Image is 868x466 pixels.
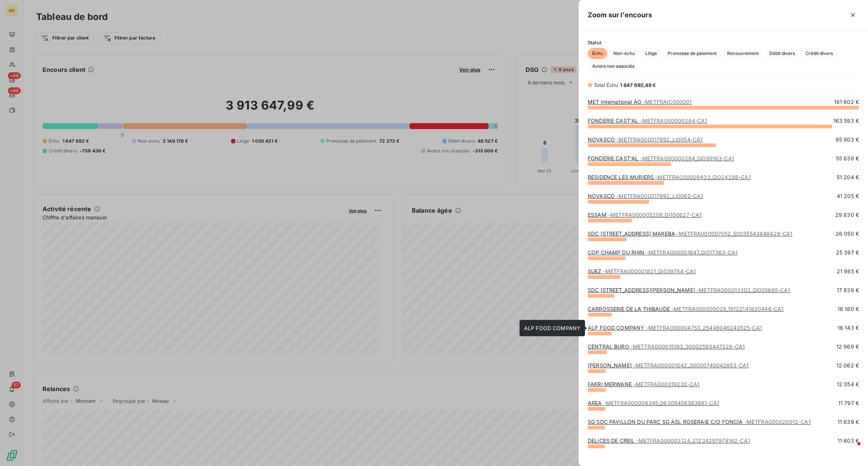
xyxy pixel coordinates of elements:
[765,48,799,59] button: Débit divers
[579,98,868,457] div: grid
[838,399,859,407] span: 11 797 €
[837,456,859,463] span: 11 289 €
[834,98,859,106] span: 181 602 €
[588,174,751,180] a: RESIDENCE LES MURIERS
[836,136,859,143] span: 85 903 €
[723,48,763,59] button: Recouvrement
[833,117,859,125] span: 163 593 €
[594,82,619,88] span: Total Échu
[588,268,696,274] a: SUEZ
[588,193,703,199] a: NOVASCO
[837,418,859,426] span: 11 639 €
[588,136,703,143] a: NOVASCO
[646,324,762,331] span: - METFRA000004753_25448046240525-CA1
[616,136,703,143] span: - METFRA000017892_LI0054-CA1
[836,362,859,369] span: 12 062 €
[588,419,811,425] a: SG SDC PAVILLON DU PARC SG ASL ROSERAIE C/O FONCIA
[588,343,745,350] a: CENTRAL BURO
[837,437,859,445] span: 11 603 €
[609,48,639,59] button: Non-échu
[842,440,860,458] iframe: Intercom live chat
[836,343,859,350] span: 12 969 €
[604,400,719,406] span: - METFRA000006345_06309406563681-CA1
[697,287,790,293] span: - METFRA000013303_GI005665-CA1
[588,381,700,387] a: FAKRI MERWANE
[836,249,859,256] span: 25 397 €
[588,117,708,124] a: FONDERIE CAST'AL
[588,287,790,293] a: SDC [STREET_ADDRESS][PERSON_NAME]
[744,419,811,425] span: - METFRA000020012-CA1
[633,381,700,387] span: - METFRA000019230-CA1
[588,99,692,105] a: MET International AG
[588,40,859,46] span: Statut
[837,192,859,200] span: 41 205 €
[588,61,639,72] button: Avoirs non associés
[636,437,750,444] span: - METFRA000003124_21234297978182-CA1
[608,212,701,218] span: - METFRA000005208_GI100627-CA1
[655,174,750,180] span: - METFRA000009433_GI024298-CA1
[588,230,792,237] a: SDC [STREET_ADDRESS] MAKEBA
[677,230,792,237] span: - METFRA000007052_50035543848429-CA1
[588,456,779,463] a: SDC RESIDENCE TERRAVERDE
[588,155,734,161] a: FONDERIE CAST'AL
[603,268,696,274] span: - METFRA000001821_GI039784-CA1
[620,82,656,88] span: 1 647 692,49 €
[588,362,749,369] a: [PERSON_NAME]
[837,381,859,388] span: 12 054 €
[588,324,762,331] a: ALP FOOD COMPANY
[663,48,721,59] button: Promesse de paiement
[837,268,859,275] span: 21 985 €
[836,230,859,238] span: 26 050 €
[588,249,738,256] a: COP CHAMP DU RHIN
[633,362,749,369] span: - METFRA000001042_30000740042853-CA1
[588,10,652,20] h5: Zoom sur l’encours
[588,437,750,444] a: DELICES DE CREIL
[667,456,779,463] span: - METFRA000006172_19595079477724-CA1
[588,400,719,406] a: AREA
[835,211,859,219] span: 29 830 €
[801,48,837,59] button: Crédit divers
[837,324,859,332] span: 16 143 €
[671,306,784,312] span: - METFRA000000029_19122141820446-CA1
[640,117,708,124] span: - METFRA000000284-CA1
[837,174,859,181] span: 51 204 €
[588,306,784,312] a: CARROSSERIE DE LA THIBAUDE
[643,99,692,105] span: - METFRAIC000001
[616,193,703,199] span: - METFRA000017892_LI0060-CA1
[640,155,734,161] span: - METFRA000000284_GI099163-CA1
[646,249,738,256] span: - METFRA000001647_GI017363-CA1
[631,343,745,350] span: - METFRA000015193_30002590447228-CA1
[524,325,581,331] span: ALP FOOD COMPANY
[836,155,859,162] span: 55 638 €
[837,305,859,313] span: 16 180 €
[588,48,607,59] button: Échu
[588,212,701,218] a: ESSAM
[641,48,662,59] button: Litige
[837,286,859,294] span: 17 839 €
